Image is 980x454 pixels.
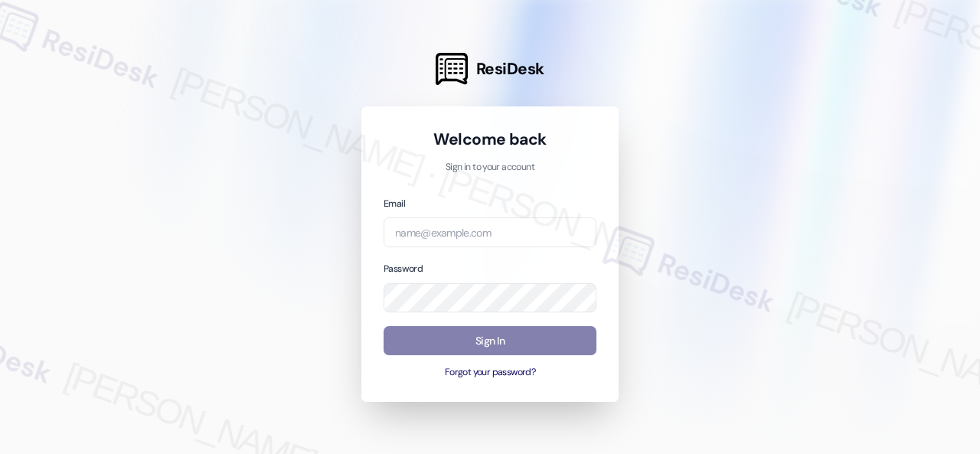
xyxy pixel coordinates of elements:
span: ResiDesk [476,58,544,80]
label: Password [384,263,423,275]
button: Sign In [384,326,596,356]
input: name@example.com [384,217,596,247]
button: Forgot your password? [384,366,596,380]
img: ResiDesk Logo [436,53,468,85]
p: Sign in to your account [384,161,596,175]
label: Email [384,198,405,210]
h1: Welcome back [384,129,596,150]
